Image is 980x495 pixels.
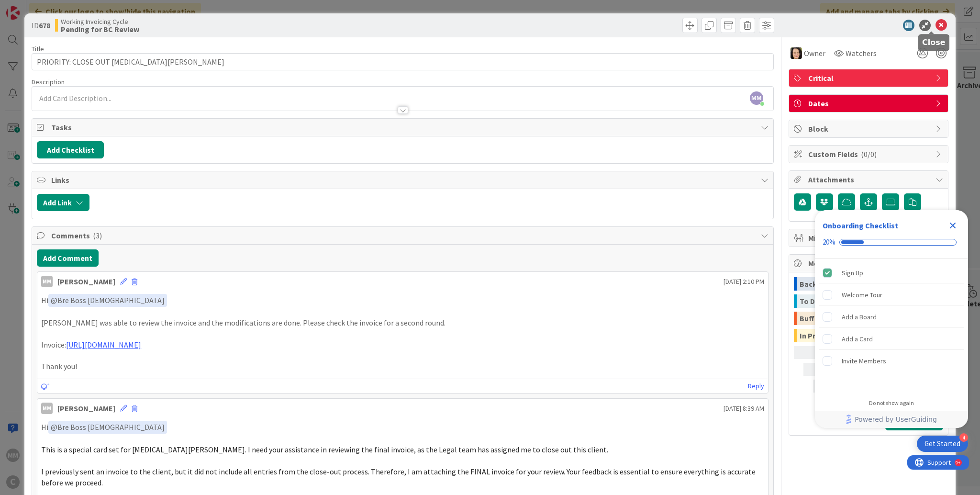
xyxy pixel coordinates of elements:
[800,277,928,291] div: Backlog
[917,436,968,452] div: Open Get Started checklist, remaining modules: 4
[815,411,968,428] div: Footer
[750,91,763,105] span: MM
[855,414,937,425] span: Powered by UserGuiding
[820,411,963,428] a: Powered by UserGuiding
[819,262,964,283] div: Sign Up is complete.
[724,404,764,414] span: [DATE] 8:39 AM
[66,340,141,349] a: [URL][DOMAIN_NAME]
[808,258,931,269] span: Metrics
[959,433,968,442] div: 4
[748,380,764,392] a: Reply
[804,47,825,59] span: Owner
[51,295,165,305] span: Bre Boss [DEMOGRAPHIC_DATA]
[32,45,44,53] label: Title
[846,47,877,59] span: Watchers
[51,295,57,305] span: @
[800,294,924,308] div: To Do
[791,47,802,59] img: BL
[815,259,968,393] div: Checklist items
[51,174,756,186] span: Links
[808,148,931,160] span: Custom Fields
[57,276,115,287] div: [PERSON_NAME]
[819,350,964,371] div: Invite Members is incomplete.
[41,294,764,307] p: Hi
[815,210,968,428] div: Checklist Container
[800,312,928,325] div: Buffer
[61,18,139,25] span: Working Invoicing Cycle
[924,439,960,449] div: Get Started
[20,1,44,13] span: Support
[819,306,964,327] div: Add a Board is incomplete.
[32,53,774,70] input: type card name here...
[808,123,931,135] span: Block
[823,238,835,247] div: 20%
[61,25,139,33] b: Pending for BC Review
[823,220,898,231] div: Onboarding Checklist
[724,277,764,287] span: [DATE] 2:10 PM
[842,333,873,345] div: Add a Card
[800,329,906,342] div: In Progress
[57,403,115,414] div: [PERSON_NAME]
[819,328,964,349] div: Add a Card is incomplete.
[808,72,931,84] span: Critical
[842,267,863,279] div: Sign Up
[51,122,756,133] span: Tasks
[869,399,914,407] div: Do not show again
[41,467,757,487] span: I previously sent an invoice to the client, but it did not include all entries from the close-out...
[37,141,104,158] button: Add Checklist
[37,194,89,211] button: Add Link
[51,422,165,432] span: Bre Boss [DEMOGRAPHIC_DATA]
[808,232,931,244] span: Mirrors
[41,339,764,350] p: Invoice:
[819,284,964,305] div: Welcome Tour is incomplete.
[48,4,53,11] div: 9+
[842,311,877,323] div: Add a Board
[41,445,608,454] span: This is a special card set for [MEDICAL_DATA][PERSON_NAME]. I need your assistance in reviewing t...
[37,249,99,267] button: Add Comment
[41,361,764,372] p: Thank you!
[41,317,764,328] p: [PERSON_NAME] was able to review the invoice and the modifications are done. Please check the inv...
[808,98,931,109] span: Dates
[808,174,931,185] span: Attachments
[842,289,882,301] div: Welcome Tour
[32,20,50,31] span: ID
[51,422,57,432] span: @
[41,421,764,434] p: Hi
[945,218,960,233] div: Close Checklist
[922,38,946,47] h5: Close
[32,78,65,86] span: Description
[93,231,102,240] span: ( 3 )
[39,21,50,30] b: 678
[51,230,756,241] span: Comments
[823,238,960,247] div: Checklist progress: 20%
[41,403,53,414] div: MM
[41,276,53,287] div: MM
[842,355,886,367] div: Invite Members
[861,149,877,159] span: ( 0/0 )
